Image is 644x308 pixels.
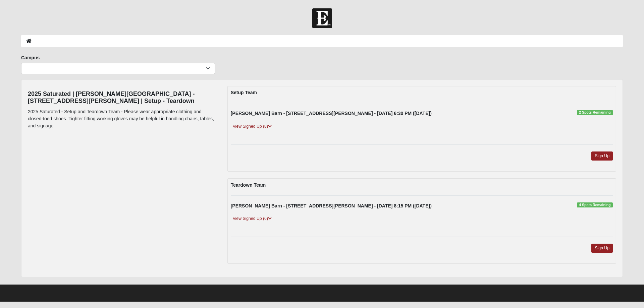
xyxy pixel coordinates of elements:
[28,90,217,105] h4: 2025 Saturated | [PERSON_NAME][GEOGRAPHIC_DATA] - [STREET_ADDRESS][PERSON_NAME] | Setup - Teardown
[577,110,613,115] span: 2 Spots Remaining
[28,108,217,129] p: 2025 Saturated - Setup and Teardown Team - Please wear appropriate clothing and closed-toed shoes...
[231,215,274,222] a: View Signed Up (6)
[231,90,257,95] strong: Setup Team
[591,151,613,161] a: Sign Up
[231,111,432,116] strong: [PERSON_NAME] Barn - [STREET_ADDRESS][PERSON_NAME] - [DATE] 6:30 PM ([DATE])
[577,202,613,208] span: 4 Spots Remaining
[231,123,274,130] a: View Signed Up (8)
[231,203,432,208] strong: [PERSON_NAME] Barn - [STREET_ADDRESS][PERSON_NAME] - [DATE] 8:15 PM ([DATE])
[312,8,332,28] img: Church of Eleven22 Logo
[591,244,613,253] a: Sign Up
[231,182,266,188] strong: Teardown Team
[21,54,40,61] label: Campus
